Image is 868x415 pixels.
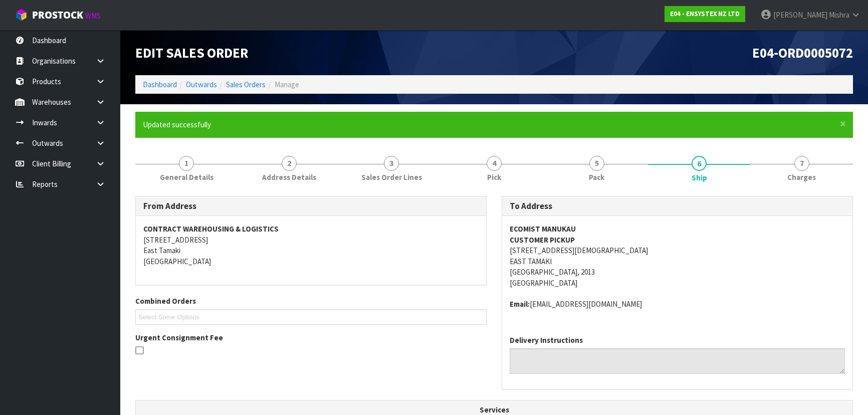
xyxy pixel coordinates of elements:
[179,156,194,171] span: 1
[135,332,223,343] label: Urgent Consignment Fee
[670,10,740,18] strong: E04 - ENSYSTEX NZ LTD
[15,9,28,21] img: cube-alt.png
[487,156,502,171] span: 4
[143,201,479,211] h3: From Address
[143,80,177,89] a: Dashboard
[840,117,846,131] span: ×
[85,11,101,21] small: WMS
[143,224,279,234] strong: CONTRACT WAREHOUSING & LOGISTICS
[510,299,845,309] address: [EMAIL_ADDRESS][DOMAIN_NAME]
[794,156,809,171] span: 7
[692,156,707,171] span: 6
[589,156,604,171] span: 5
[510,201,845,211] h3: To Address
[262,172,316,182] span: Address Details
[186,80,217,89] a: Outwards
[275,80,299,89] span: Manage
[282,156,297,171] span: 2
[510,299,530,309] strong: email
[692,172,707,183] span: Ship
[361,172,422,182] span: Sales Order Lines
[589,172,604,182] span: Pack
[226,80,266,89] a: Sales Orders
[510,235,575,245] strong: CUSTOMER PICKUP
[773,10,827,20] span: [PERSON_NAME]
[665,6,745,22] a: E04 - ENSYSTEX NZ LTD
[135,296,196,306] label: Combined Orders
[487,172,501,182] span: Pick
[32,9,83,22] span: ProStock
[143,224,479,267] address: [STREET_ADDRESS] East Tamaki [GEOGRAPHIC_DATA]
[160,172,213,182] span: General Details
[143,120,211,129] span: Updated successfully
[829,10,849,20] span: Mishra
[135,44,248,61] span: Edit Sales Order
[510,224,845,288] address: [STREET_ADDRESS][DEMOGRAPHIC_DATA] EAST TAMAKI [GEOGRAPHIC_DATA], 2013 [GEOGRAPHIC_DATA]
[384,156,399,171] span: 3
[510,335,583,345] label: Delivery Instructions
[510,224,576,234] strong: ECOMIST MANUKAU
[787,172,816,182] span: Charges
[752,44,853,61] span: E04-ORD0005072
